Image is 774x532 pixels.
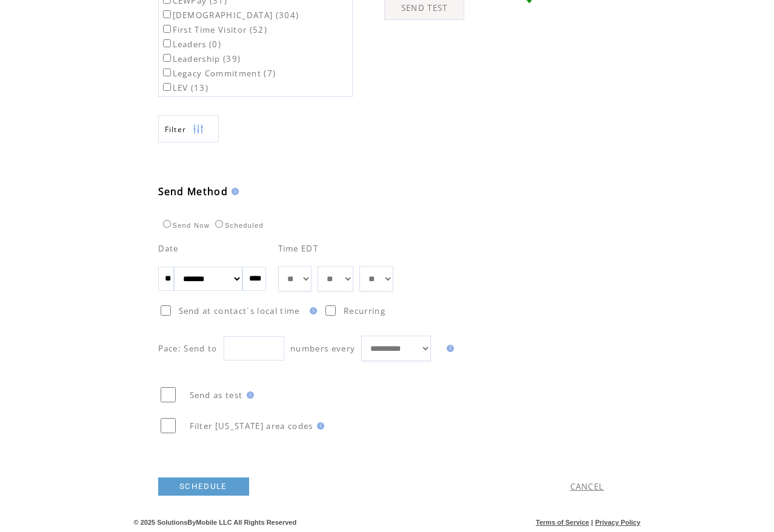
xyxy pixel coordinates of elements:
[161,10,299,21] label: [DEMOGRAPHIC_DATA] (304)
[595,519,641,526] a: Privacy Policy
[190,390,243,401] span: Send as test
[163,25,171,33] input: First Time Visitor (52)
[165,124,187,135] span: Show filters
[163,83,171,91] input: LEV (13)
[163,39,171,47] input: Leaders (0)
[591,519,593,526] span: |
[212,222,264,229] label: Scheduled
[313,422,324,430] img: help.gif
[536,519,589,526] a: Terms of Service
[134,519,297,526] span: © 2025 SolutionsByMobile LLC All Rights Reserved
[163,220,171,228] input: Send Now
[243,391,254,399] img: help.gif
[161,68,276,79] label: Legacy Commitment (7)
[163,10,171,18] input: [DEMOGRAPHIC_DATA] (304)
[158,243,179,254] span: Date
[163,54,171,62] input: Leadership (39)
[228,188,239,195] img: help.gif
[163,68,171,76] input: Legacy Commitment (7)
[160,222,210,229] label: Send Now
[306,307,317,314] img: help.gif
[215,220,223,228] input: Scheduled
[161,53,241,64] label: Leadership (39)
[179,305,300,316] span: Send at contact`s local time
[193,116,204,143] img: filters.png
[190,421,313,431] span: Filter [US_STATE] area codes
[570,481,604,492] a: CANCEL
[443,345,454,352] img: help.gif
[290,343,355,354] span: numbers every
[158,477,249,496] a: SCHEDULE
[344,305,385,316] span: Recurring
[158,343,218,354] span: Pace: Send to
[278,243,319,254] span: Time EDT
[158,115,219,142] a: Filter
[158,185,229,198] span: Send Method
[161,82,209,93] label: LEV (13)
[161,39,222,50] label: Leaders (0)
[161,24,268,35] label: First Time Visitor (52)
